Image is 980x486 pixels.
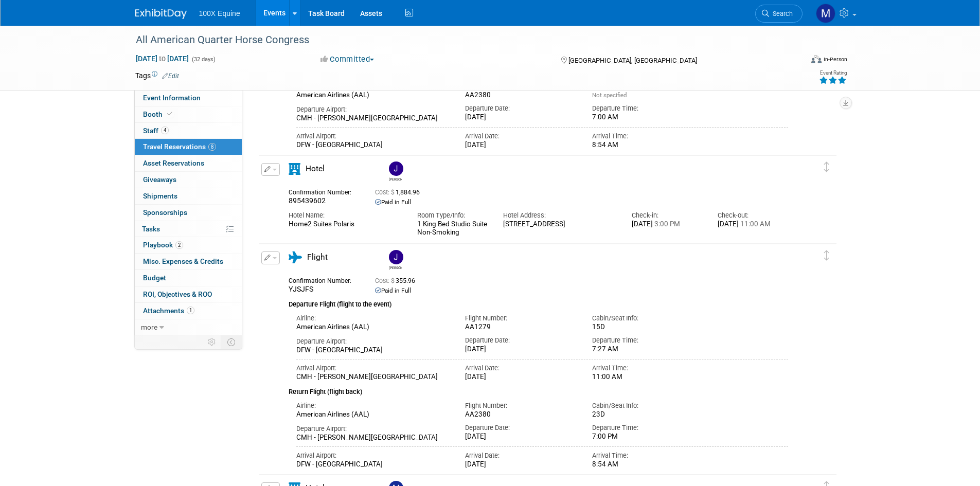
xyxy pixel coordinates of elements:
[143,142,216,151] span: Travel Reservations
[296,105,450,114] div: Departure Airport:
[811,55,822,63] img: Format-Inperson.png
[289,251,302,263] i: Flight
[742,53,848,69] div: Event Format
[296,364,450,373] div: Arrival Airport:
[465,104,577,113] div: Departure Date:
[592,364,704,373] div: Arrival Time:
[296,132,450,141] div: Arrival Airport:
[592,132,704,141] div: Arrival Time:
[289,294,789,310] div: Departure Flight (flight to the event)
[592,314,704,323] div: Cabin/Seat Info:
[296,434,450,442] div: CMH - [PERSON_NAME][GEOGRAPHIC_DATA]
[143,192,177,200] span: Shipments
[375,189,424,196] span: 1,884.96
[465,323,577,332] div: AA1279
[143,159,204,167] span: Asset Reservations
[465,401,577,410] div: Flight Number:
[135,303,242,319] a: Attachments1
[465,373,577,382] div: [DATE]
[135,9,187,19] img: ExhibitDay
[143,290,212,298] span: ROI, Objectives & ROO
[592,410,704,419] div: 23D
[465,91,577,100] div: AA2380
[465,364,577,373] div: Arrival Date:
[289,381,789,397] div: Return Flight (flight back)
[465,141,577,150] div: [DATE]
[143,241,183,249] span: Playbook
[296,410,450,419] div: American Airlines (AAL)
[143,257,223,265] span: Misc. Expenses & Credits
[289,186,360,196] div: Confirmation Number:
[221,335,242,349] td: Toggle Event Tabs
[568,57,697,64] span: [GEOGRAPHIC_DATA], [GEOGRAPHIC_DATA]
[141,323,157,331] span: more
[289,211,402,220] div: Hotel Name:
[465,410,577,419] div: AA2380
[296,451,450,460] div: Arrival Airport:
[289,274,360,285] div: Confirmation Number:
[296,373,450,382] div: CMH - [PERSON_NAME][GEOGRAPHIC_DATA]
[135,221,242,237] a: Tasks
[143,94,201,102] span: Event Information
[157,55,167,63] span: to
[386,161,404,182] div: Julie Gleason
[175,241,183,249] span: 2
[143,208,187,217] span: Sponsorships
[503,211,616,220] div: Hotel Address:
[135,172,242,188] a: Giveaways
[375,277,396,284] span: Cost: $
[289,285,313,293] span: YJSJFS
[375,189,396,196] span: Cost: $
[132,31,787,49] div: All American Quarter Horse Congress
[307,253,328,262] span: Flight
[592,345,704,354] div: 7:27 AM
[296,314,450,323] div: Airline:
[755,5,803,23] a: Search
[296,91,450,100] div: American Airlines (AAL)
[592,113,704,122] div: 7:00 AM
[135,155,242,171] a: Asset Reservations
[718,211,788,220] div: Check-out:
[296,424,450,434] div: Departure Airport:
[592,104,704,113] div: Departure Time:
[135,205,242,221] a: Sponsorships
[296,114,450,123] div: CMH - [PERSON_NAME][GEOGRAPHIC_DATA]
[653,220,680,228] span: 3:00 PM
[503,220,616,229] div: [STREET_ADDRESS]
[167,111,172,117] i: Booth reservation complete
[592,451,704,460] div: Arrival Time:
[135,237,242,253] a: Playbook2
[296,337,450,346] div: Departure Airport:
[824,162,829,172] i: Click and drag to move item
[289,196,326,205] span: 895439602
[135,106,242,122] a: Booth
[162,73,179,80] a: Edit
[465,336,577,345] div: Departure Date:
[135,123,242,139] a: Staff4
[135,254,242,269] a: Misc. Expenses & Credits
[375,287,746,295] div: Paid in Full
[296,323,450,332] div: American Airlines (AAL)
[819,70,847,76] div: Event Rating
[135,270,242,286] a: Budget
[306,164,325,173] span: Hotel
[739,220,771,228] span: 11:00 AM
[417,220,488,237] div: 1 King Bed Studio Suite Non-Smoking
[135,319,242,335] a: more
[386,250,404,270] div: Julie Gleason
[465,314,577,323] div: Flight Number:
[823,56,847,63] div: In-Person
[389,161,403,176] img: Julie Gleason
[143,274,166,282] span: Budget
[389,250,403,264] img: Julie Gleason
[417,211,488,220] div: Room Type/Info:
[592,373,704,382] div: 11:00 AM
[632,220,702,229] div: [DATE]
[824,250,829,261] i: Click and drag to move item
[296,460,450,469] div: DFW - [GEOGRAPHIC_DATA]
[289,220,402,229] div: Home2 Suites Polaris
[161,127,169,134] span: 4
[592,401,704,410] div: Cabin/Seat Info:
[592,323,704,331] div: 15D
[632,211,702,220] div: Check-in:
